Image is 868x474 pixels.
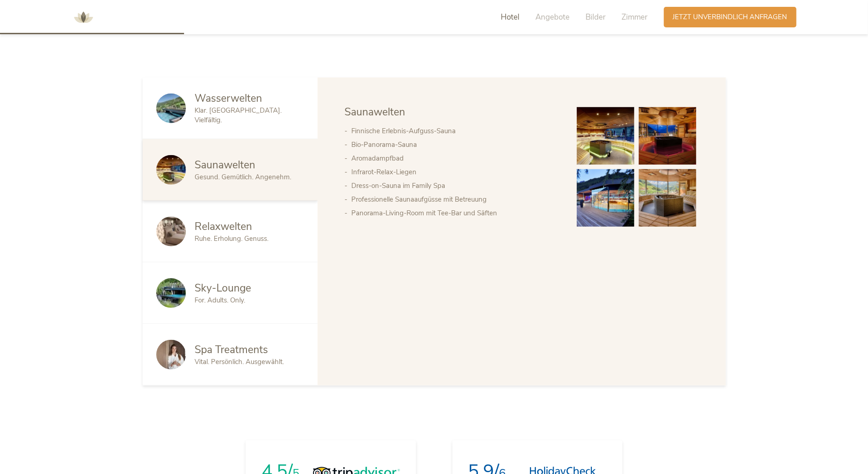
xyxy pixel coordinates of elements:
[352,165,559,179] li: Infrarot-Relax-Liegen
[195,357,284,366] span: Vital. Persönlich. Ausgewählt.
[195,234,269,243] span: Ruhe. Erholung. Genuss.
[195,172,292,182] span: Gesund. Gemütlich. Angenehm.
[195,296,246,305] span: For. Adults. Only.
[195,219,252,234] span: Relaxwelten
[586,12,606,22] span: Bilder
[352,138,559,151] li: Bio-Panorama-Sauna
[536,12,570,22] span: Angebote
[195,106,282,125] span: Klar. [GEOGRAPHIC_DATA]. Vielfältig.
[195,158,256,172] span: Saunawelten
[352,179,559,193] li: Dress-on-Sauna im Family Spa
[352,151,559,165] li: Aromadampfbad
[352,124,559,138] li: Finnische Erlebnis-Aufguss-Sauna
[195,91,262,105] span: Wasserwelten
[70,14,97,20] a: AMONTI & LUNARIS Wellnessresort
[345,105,406,119] span: Saunawelten
[195,343,268,357] span: Spa Treatments
[195,281,252,295] span: Sky-Lounge
[501,12,520,22] span: Hotel
[352,193,559,206] li: Professionelle Saunaaufgüsse mit Betreuung
[673,12,787,22] span: Jetzt unverbindlich anfragen
[622,12,648,22] span: Zimmer
[352,206,559,220] li: Panorama-Living-Room mit Tee-Bar und Säften
[70,4,97,31] img: AMONTI & LUNARIS Wellnessresort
